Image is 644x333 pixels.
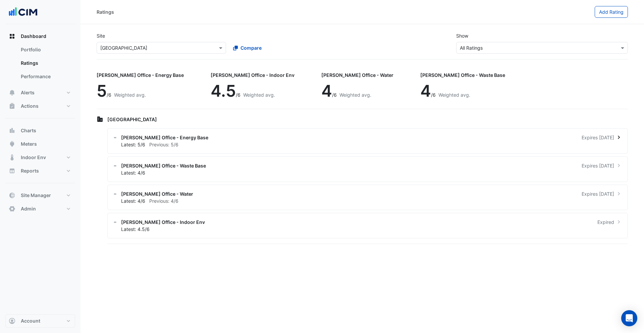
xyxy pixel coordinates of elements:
[9,154,15,161] app-icon: Indoor Env
[121,142,145,147] span: Latest: 5/6
[114,92,146,98] span: Weighted avg.
[5,151,75,164] button: Indoor Env
[597,219,614,226] span: Expired
[456,32,468,39] label: Show
[9,168,15,174] app-icon: Reports
[5,189,75,202] button: Site Manager
[431,92,436,98] span: /6
[15,56,75,70] a: Ratings
[5,124,75,137] button: Charts
[9,192,15,199] app-icon: Site Manager
[5,30,75,43] button: Dashboard
[5,137,75,151] button: Meters
[121,219,205,226] span: [PERSON_NAME] Office - Indoor Env
[149,198,178,204] span: Previous: 4/6
[21,205,36,212] span: Admin
[339,92,371,98] span: Weighted avg.
[21,33,46,40] span: Dashboard
[243,92,275,98] span: Weighted avg.
[9,103,15,109] app-icon: Actions
[121,226,150,232] span: Latest: 4.5/6
[332,92,337,98] span: /6
[5,202,75,216] button: Admin
[321,81,332,101] span: 4
[121,190,193,197] span: [PERSON_NAME] Office - Water
[321,72,393,79] div: [PERSON_NAME] Office - Water
[211,72,294,79] div: [PERSON_NAME] Office - Indoor Env
[97,8,114,15] div: Ratings
[15,70,75,83] a: Performance
[9,205,15,212] app-icon: Admin
[97,72,184,79] div: [PERSON_NAME] Office - Energy Base
[5,164,75,178] button: Reports
[21,89,35,96] span: Alerts
[5,86,75,99] button: Alerts
[5,43,75,86] div: Dashboard
[621,310,637,326] div: Open Intercom Messenger
[9,33,15,40] app-icon: Dashboard
[5,99,75,113] button: Actions
[21,127,36,134] span: Charts
[420,72,505,79] div: [PERSON_NAME] Office - Waste Base
[121,170,145,176] span: Latest: 4/6
[595,6,628,18] button: Add Rating
[21,318,40,324] span: Account
[15,43,75,56] a: Portfolio
[5,314,75,328] button: Account
[149,142,178,147] span: Previous: 5/6
[240,44,262,51] span: Compare
[420,81,431,101] span: 4
[21,103,39,109] span: Actions
[21,154,46,161] span: Indoor Env
[229,42,266,54] button: Compare
[236,92,240,98] span: /6
[438,92,470,98] span: Weighted avg.
[97,32,105,39] label: Site
[121,198,145,204] span: Latest: 4/6
[9,141,15,147] app-icon: Meters
[107,116,157,122] span: [GEOGRAPHIC_DATA]
[599,9,624,15] span: Add Rating
[107,92,111,98] span: /6
[582,162,614,169] span: Expires [DATE]
[9,127,15,134] app-icon: Charts
[97,81,107,101] span: 5
[21,168,39,174] span: Reports
[8,5,38,19] img: Company Logo
[21,141,37,147] span: Meters
[582,134,614,141] span: Expires [DATE]
[21,192,51,199] span: Site Manager
[121,134,208,141] span: [PERSON_NAME] Office - Energy Base
[121,162,206,169] span: [PERSON_NAME] Office - Waste Base
[9,89,15,96] app-icon: Alerts
[211,81,236,101] span: 4.5
[582,190,614,197] span: Expires [DATE]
